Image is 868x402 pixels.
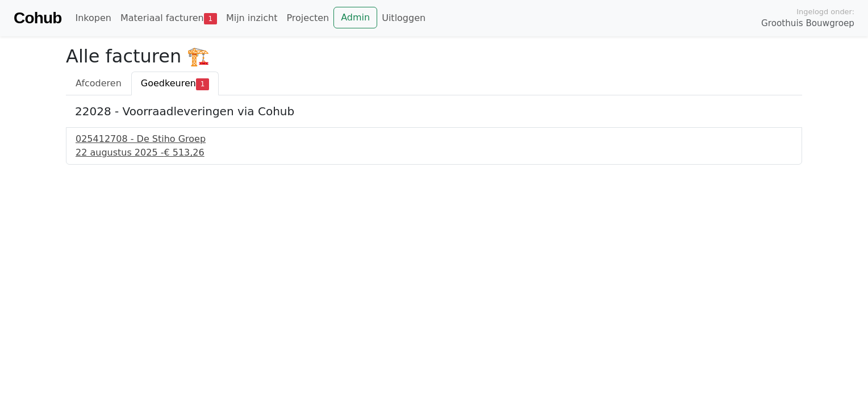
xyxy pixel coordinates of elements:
[761,17,854,30] span: Groothuis Bouwgroep
[282,7,333,30] a: Projecten
[75,104,793,118] h5: 22028 - Voorraadleveringen via Cohub
[76,132,792,146] div: 025412708 - De Stiho Groep
[76,132,792,160] a: 025412708 - De Stiho Groep22 augustus 2025 -€ 513,26
[76,146,792,160] div: 22 augustus 2025 -
[116,7,222,30] a: Materiaal facturen1
[131,72,219,95] a: Goedkeuren1
[222,7,282,30] a: Mijn inzicht
[796,6,854,17] span: Ingelogd onder:
[377,7,430,30] a: Uitloggen
[76,78,122,89] span: Afcoderen
[66,45,802,67] h2: Alle facturen 🏗️
[333,7,377,28] a: Admin
[204,13,217,24] span: 1
[70,7,115,30] a: Inkopen
[66,72,131,95] a: Afcoderen
[164,147,204,158] span: € 513,26
[141,78,196,89] span: Goedkeuren
[14,5,61,32] a: Cohub
[196,78,209,90] span: 1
